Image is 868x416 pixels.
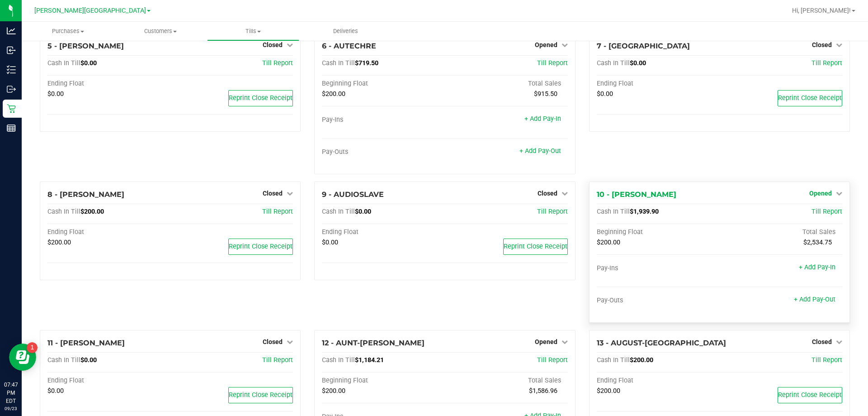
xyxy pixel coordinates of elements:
span: $200.00 [322,387,345,395]
span: Reprint Close Receipt [778,391,842,399]
inline-svg: Outbound [7,85,16,94]
span: 12 - AUNT-[PERSON_NAME] [322,339,425,347]
span: Reprint Close Receipt [504,243,567,250]
inline-svg: Analytics [7,26,16,35]
span: Cash In Till [47,59,80,67]
inline-svg: Inventory [7,65,16,74]
a: Customers [114,22,207,41]
span: $2,534.75 [803,239,832,246]
span: 11 - [PERSON_NAME] [47,339,125,347]
span: Closed [812,41,832,48]
div: Pay-Outs [322,148,445,156]
span: Closed [538,190,557,197]
a: + Add Pay-Out [794,296,835,303]
span: $915.50 [534,90,557,98]
div: Ending Float [47,80,170,88]
span: Opened [535,338,557,345]
span: $1,586.96 [529,387,557,395]
span: 5 - [PERSON_NAME] [47,42,124,50]
div: Beginning Float [597,228,720,236]
div: Ending Float [47,377,170,385]
span: $200.00 [630,356,653,364]
span: Closed [263,41,283,48]
span: Reprint Close Receipt [229,391,292,399]
button: Reprint Close Receipt [778,387,842,403]
span: $200.00 [47,239,71,246]
a: Till Report [262,59,293,67]
span: $0.00 [80,59,97,67]
a: Till Report [262,208,293,215]
a: + Add Pay-Out [519,147,561,155]
span: $1,184.21 [355,356,384,364]
span: $0.00 [322,239,338,246]
div: Total Sales [719,228,842,236]
button: Reprint Close Receipt [503,239,568,255]
div: Ending Float [597,80,720,88]
div: Ending Float [322,228,445,236]
a: Till Report [811,356,842,364]
iframe: Resource center [9,344,36,371]
span: 7 - [GEOGRAPHIC_DATA] [597,42,690,50]
div: Pay-Outs [597,296,720,305]
span: $200.00 [597,239,620,246]
span: Opened [535,41,557,48]
button: Reprint Close Receipt [228,239,293,255]
a: + Add Pay-In [524,115,561,123]
span: $0.00 [47,90,64,98]
button: Reprint Close Receipt [228,387,293,403]
span: Deliveries [321,27,370,35]
div: Pay-Ins [322,116,445,124]
span: Opened [809,190,832,197]
p: 07:47 PM EDT [4,381,18,405]
iframe: Resource center unread badge [27,342,38,353]
a: Till Report [537,356,568,364]
a: Till Report [537,208,568,215]
a: Till Report [811,208,842,215]
span: $0.00 [80,356,97,364]
inline-svg: Retail [7,104,16,113]
p: 09/23 [4,405,18,412]
inline-svg: Inbound [7,46,16,55]
span: $0.00 [597,90,613,98]
a: Till Report [811,59,842,67]
div: Beginning Float [322,80,445,88]
inline-svg: Reports [7,124,16,133]
span: $200.00 [322,90,345,98]
span: $1,939.90 [630,208,659,215]
span: Closed [812,338,832,345]
a: + Add Pay-In [799,263,835,271]
span: Reprint Close Receipt [229,243,292,250]
span: $200.00 [597,387,620,395]
div: Total Sales [445,80,568,88]
a: Purchases [22,22,114,41]
a: Tills [207,22,300,41]
div: Ending Float [597,377,720,385]
a: Deliveries [299,22,392,41]
button: Reprint Close Receipt [778,90,842,106]
span: Customers [115,27,207,35]
span: Purchases [22,27,114,35]
span: $0.00 [630,59,646,67]
span: $0.00 [47,387,64,395]
span: Cash In Till [597,208,630,215]
div: Ending Float [47,228,170,236]
span: $719.50 [355,59,378,67]
span: $200.00 [80,208,104,215]
div: Total Sales [445,377,568,385]
span: 9 - AUDIOSLAVE [322,190,384,199]
button: Reprint Close Receipt [228,90,293,106]
span: Cash In Till [322,356,355,364]
span: Hi, [PERSON_NAME]! [792,7,851,14]
a: Till Report [537,59,568,67]
span: Closed [263,190,283,197]
span: Cash In Till [47,208,80,215]
span: Cash In Till [322,208,355,215]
